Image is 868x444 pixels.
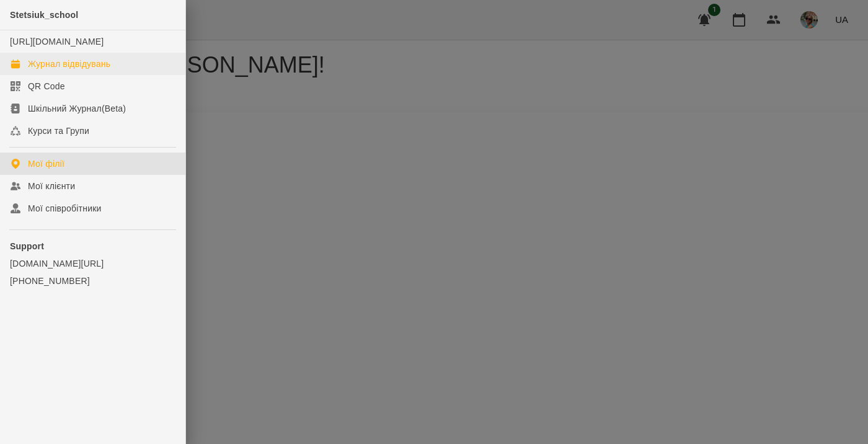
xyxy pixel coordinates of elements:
div: Курси та Групи [28,125,89,137]
a: [URL][DOMAIN_NAME] [10,37,104,47]
a: [PHONE_NUMBER] [10,275,175,287]
div: Мої філії [28,158,64,170]
div: Журнал відвідувань [28,58,110,70]
a: [DOMAIN_NAME][URL] [10,257,175,270]
div: Шкільний Журнал(Beta) [28,102,126,115]
p: Support [10,240,175,252]
span: Stetsiuk_school [10,10,78,20]
div: Мої співробітники [28,202,102,215]
div: Мої клієнти [28,180,75,192]
div: QR Code [28,80,65,92]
